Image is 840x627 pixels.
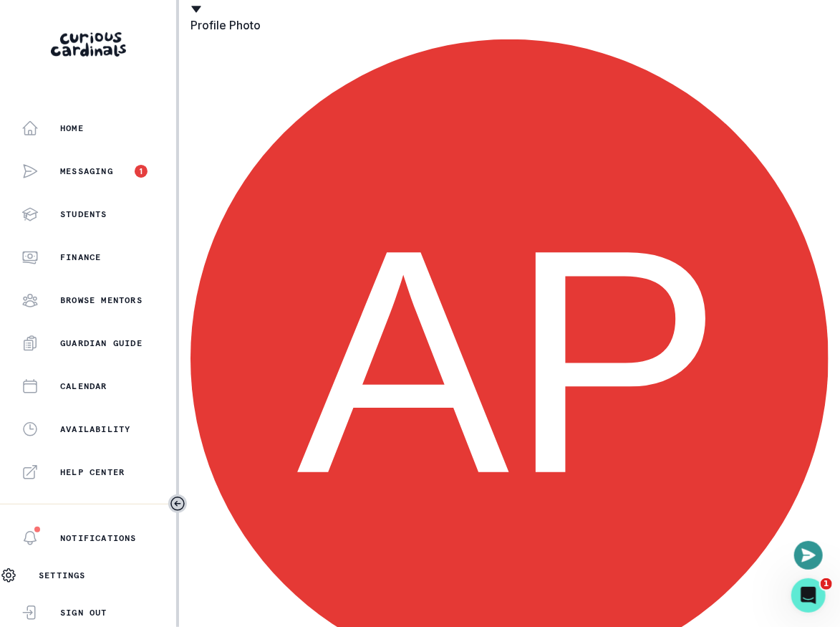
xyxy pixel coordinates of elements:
p: Notifications [60,532,137,544]
label: Profile Photo [190,16,820,34]
p: Messaging [60,166,113,177]
p: Availability [60,423,130,435]
p: Home [60,123,84,134]
p: Help Center [60,466,125,478]
p: Sign Out [60,607,107,618]
p: Browse Mentors [60,295,143,306]
p: Guardian Guide [60,338,143,349]
button: Open or close messaging widget [794,541,823,570]
p: Students [60,209,107,220]
img: Curious Cardinals Logo [51,32,126,57]
button: Toggle sidebar [168,494,187,513]
iframe: Intercom live chat [791,578,826,613]
span: 1 [821,578,832,590]
p: 1 [140,168,143,175]
p: Calendar [60,380,107,392]
p: Finance [60,252,101,263]
p: Settings [39,570,86,581]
